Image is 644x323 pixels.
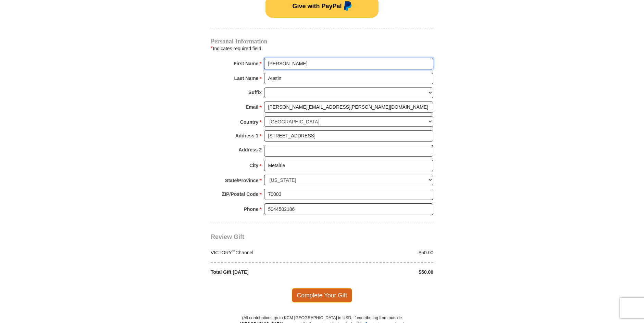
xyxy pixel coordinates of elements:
sup: ™ [232,249,236,253]
strong: State/Province [225,176,258,185]
strong: Suffix [248,88,262,97]
strong: City [249,161,258,170]
div: VICTORY Channel [207,249,322,256]
div: $50.00 [322,249,437,256]
span: Review Gift [211,233,244,240]
div: $50.00 [322,269,437,276]
strong: First Name [234,59,258,68]
strong: ZIP/Postal Code [222,189,259,199]
span: Complete Your Gift [292,288,352,302]
div: Indicates required field [211,44,433,53]
strong: Email [246,102,258,112]
strong: Country [240,117,259,127]
strong: Phone [244,204,259,214]
strong: Address 2 [238,145,262,154]
img: paypal [342,1,352,12]
h4: Personal Information [211,39,433,44]
strong: Address 1 [235,131,259,140]
strong: Last Name [234,73,259,83]
div: Total Gift [DATE] [207,269,322,276]
span: Give with PayPal [292,2,342,9]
